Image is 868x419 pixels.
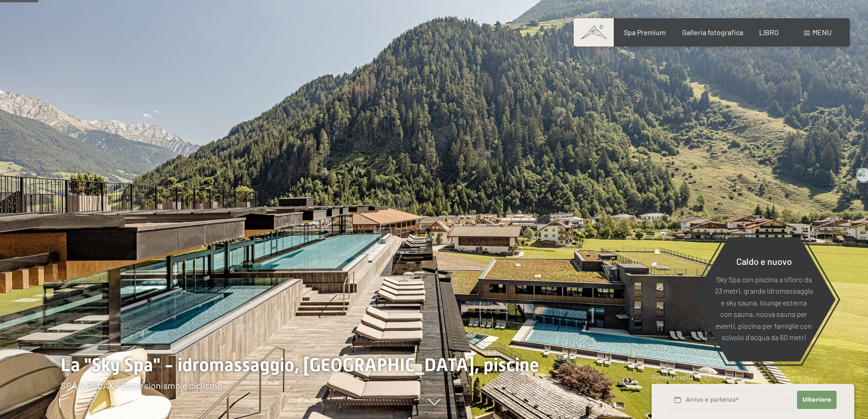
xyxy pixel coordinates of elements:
a: Galleria fotografica [682,28,743,36]
a: Caldo e nuovo Sky Spa con piscina a sfioro da 23 metri, grande idromassaggio e sky sauna, lounge ... [692,237,836,362]
font: Sky Spa con piscina a sfioro da 23 metri, grande idromassaggio e sky sauna, lounge esterna con sa... [715,274,813,341]
a: LIBRO [759,28,779,36]
a: Spa Premium [624,28,666,36]
font: Richiesta rapida [652,373,693,381]
button: Ulteriore [797,391,836,409]
font: Ulteriore [802,396,831,403]
font: Caldo e nuovo [736,255,792,266]
font: menu [812,28,832,36]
